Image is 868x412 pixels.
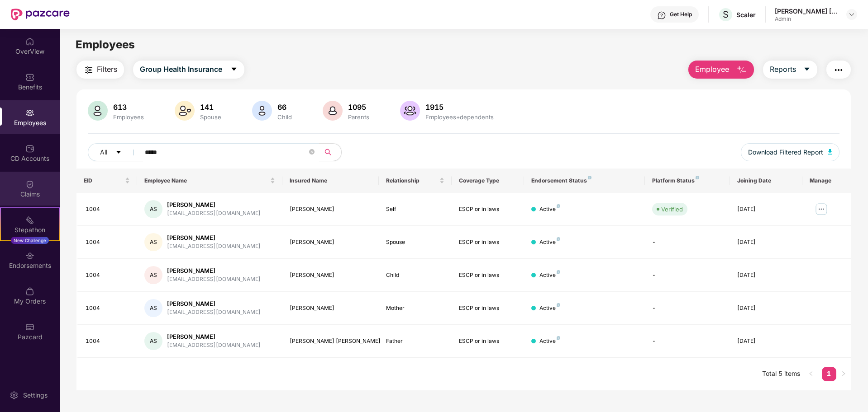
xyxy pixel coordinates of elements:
[645,259,730,292] td: -
[661,205,683,214] div: Verified
[144,233,162,251] div: AS
[688,61,754,79] button: Employee
[804,367,818,381] button: left
[736,65,747,75] img: svg+xml;base64,PHN2ZyB4bWxucz0iaHR0cDovL3d3dy53My5vcmcvMjAwMC9zdmciIHhtbG5zOnhsaW5rPSJodHRwOi8vd3...
[198,113,223,121] div: Spouse
[144,177,268,184] span: Employee Name
[645,292,730,325] td: -
[309,149,315,154] span: close-circle
[557,237,560,241] img: svg+xml;base64,PHN2ZyB4bWxucz0iaHR0cDovL3d3dy53My5vcmcvMjAwMC9zdmciIHdpZHRoPSI4IiBoZWlnaHQ9IjgiIH...
[723,9,729,20] span: S
[167,234,261,242] div: [PERSON_NAME]
[25,144,34,153] img: svg+xml;base64,PHN2ZyBpZD0iQ0RfQWNjb3VudHMiIGRhdGEtbmFtZT0iQ0QgQWNjb3VudHMiIHhtbG5zPSJodHRwOi8vd3...
[97,64,117,75] span: Filters
[452,169,524,193] th: Coverage Type
[762,367,800,381] li: Total 5 items
[252,101,272,121] img: svg+xml;base64,PHN2ZyB4bWxucz0iaHR0cDovL3d3dy53My5vcmcvMjAwMC9zdmciIHhtbG5zOnhsaW5rPSJodHRwOi8vd3...
[833,65,844,75] img: svg+xml;base64,PHN2ZyB4bWxucz0iaHR0cDovL3d3dy53My5vcmcvMjAwMC9zdmciIHdpZHRoPSIyNCIgaGVpZ2h0PSIyNC...
[459,304,517,313] div: ESCP or in laws
[804,367,818,381] li: Previous Page
[696,176,699,179] img: svg+xml;base64,PHN2ZyB4bWxucz0iaHR0cDovL3d3dy53My5vcmcvMjAwMC9zdmciIHdpZHRoPSI4IiBoZWlnaHQ9IjgiIH...
[86,238,130,247] div: 1004
[836,367,851,381] li: Next Page
[770,64,796,75] span: Reports
[557,270,560,274] img: svg+xml;base64,PHN2ZyB4bWxucz0iaHR0cDovL3d3dy53My5vcmcvMjAwMC9zdmciIHdpZHRoPSI4IiBoZWlnaHQ9IjgiIH...
[111,113,146,121] div: Employees
[76,61,124,79] button: Filters
[737,304,795,313] div: [DATE]
[25,251,34,260] img: svg+xml;base64,PHN2ZyBpZD0iRW5kb3JzZW1lbnRzIiB4bWxucz0iaHR0cDovL3d3dy53My5vcmcvMjAwMC9zdmciIHdpZH...
[459,337,517,346] div: ESCP or in laws
[379,169,451,193] th: Relationship
[25,73,34,82] img: svg+xml;base64,PHN2ZyBpZD0iQmVuZWZpdHMiIHhtbG5zPSJodHRwOi8vd3d3LnczLm9yZy8yMDAwL3N2ZyIgd2lkdGg9Ij...
[20,391,50,400] div: Settings
[323,101,343,121] img: svg+xml;base64,PHN2ZyB4bWxucz0iaHR0cDovL3d3dy53My5vcmcvMjAwMC9zdmciIHhtbG5zOnhsaW5rPSJodHRwOi8vd3...
[86,337,130,346] div: 1004
[309,148,315,157] span: close-circle
[652,177,722,184] div: Platform Status
[144,200,162,218] div: AS
[25,180,34,189] img: svg+xml;base64,PHN2ZyBpZD0iQ2xhaW0iIHhtbG5zPSJodHRwOi8vd3d3LnczLm9yZy8yMDAwL3N2ZyIgd2lkdGg9IjIwIi...
[539,205,560,214] div: Active
[424,113,496,121] div: Employees+dependents
[400,101,420,121] img: svg+xml;base64,PHN2ZyB4bWxucz0iaHR0cDovL3d3dy53My5vcmcvMjAwMC9zdmciIHhtbG5zOnhsaW5rPSJodHRwOi8vd3...
[802,169,851,193] th: Manage
[459,271,517,280] div: ESCP or in laws
[25,287,34,296] img: svg+xml;base64,PHN2ZyBpZD0iTXlfT3JkZXJzIiBkYXRhLW5hbWU9Ik15IE9yZGVycyIgeG1sbnM9Imh0dHA6Ly93d3cudz...
[167,209,261,218] div: [EMAIL_ADDRESS][DOMAIN_NAME]
[167,308,261,317] div: [EMAIL_ADDRESS][DOMAIN_NAME]
[737,271,795,280] div: [DATE]
[737,337,795,346] div: [DATE]
[144,299,162,317] div: AS
[167,267,261,275] div: [PERSON_NAME]
[230,66,238,74] span: caret-down
[86,271,130,280] div: 1004
[133,61,244,79] button: Group Health Insurancecaret-down
[319,143,342,161] button: search
[1,225,59,234] div: Stepathon
[167,300,261,308] div: [PERSON_NAME]
[775,15,838,23] div: Admin
[84,177,123,184] span: EID
[386,205,444,214] div: Self
[822,367,836,381] li: 1
[386,304,444,313] div: Mother
[424,103,496,112] div: 1915
[76,169,137,193] th: EID
[741,143,839,161] button: Download Filtered Report
[588,176,591,179] img: svg+xml;base64,PHN2ZyB4bWxucz0iaHR0cDovL3d3dy53My5vcmcvMjAwMC9zdmciIHdpZHRoPSI4IiBoZWlnaHQ9IjgiIH...
[730,169,802,193] th: Joining Date
[83,65,94,75] img: svg+xml;base64,PHN2ZyB4bWxucz0iaHR0cDovL3d3dy53My5vcmcvMjAwMC9zdmciIHdpZHRoPSIyNCIgaGVpZ2h0PSIyNC...
[645,226,730,259] td: -
[386,271,444,280] div: Child
[763,61,817,79] button: Reportscaret-down
[175,101,195,121] img: svg+xml;base64,PHN2ZyB4bWxucz0iaHR0cDovL3d3dy53My5vcmcvMjAwMC9zdmciIHhtbG5zOnhsaW5rPSJodHRwOi8vd3...
[841,371,846,376] span: right
[290,271,372,280] div: [PERSON_NAME]
[11,237,49,244] div: New Challenge
[140,64,222,75] span: Group Health Insurance
[775,7,838,15] div: [PERSON_NAME] [PERSON_NAME]
[167,332,261,341] div: [PERSON_NAME]
[459,238,517,247] div: ESCP or in laws
[167,275,261,284] div: [EMAIL_ADDRESS][DOMAIN_NAME]
[276,103,294,112] div: 66
[828,149,832,154] img: svg+xml;base64,PHN2ZyB4bWxucz0iaHR0cDovL3d3dy53My5vcmcvMjAwMC9zdmciIHhtbG5zOnhsaW5rPSJodHRwOi8vd3...
[557,303,560,307] img: svg+xml;base64,PHN2ZyB4bWxucz0iaHR0cDovL3d3dy53My5vcmcvMjAwMC9zdmciIHdpZHRoPSI4IiBoZWlnaHQ9IjgiIH...
[736,10,756,19] div: Scaler
[198,103,223,112] div: 141
[167,341,261,350] div: [EMAIL_ADDRESS][DOMAIN_NAME]
[386,238,444,247] div: Spouse
[144,266,162,284] div: AS
[282,169,379,193] th: Insured Name
[111,103,146,112] div: 613
[808,371,814,376] span: left
[836,367,851,381] button: right
[814,202,829,216] img: manageButton
[822,367,836,380] a: 1
[100,147,107,157] span: All
[459,205,517,214] div: ESCP or in laws
[167,201,261,209] div: [PERSON_NAME]
[539,238,560,247] div: Active
[11,9,70,20] img: New Pazcare Logo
